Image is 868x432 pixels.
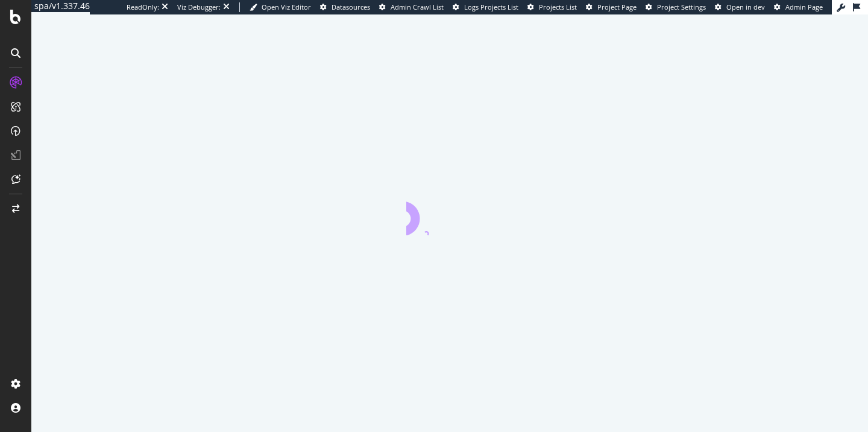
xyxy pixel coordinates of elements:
[250,2,311,12] a: Open Viz Editor
[586,2,637,12] a: Project Page
[127,2,159,12] div: ReadOnly:
[464,2,518,11] span: Logs Projects List
[379,2,444,12] a: Admin Crawl List
[391,2,444,11] span: Admin Crawl List
[177,2,221,12] div: Viz Debugger:
[320,2,370,12] a: Datasources
[597,2,637,11] span: Project Page
[715,2,765,12] a: Open in dev
[785,2,823,11] span: Admin Page
[774,2,823,12] a: Admin Page
[646,2,706,12] a: Project Settings
[657,2,706,11] span: Project Settings
[332,2,370,11] span: Datasources
[527,2,577,12] a: Projects List
[453,2,518,12] a: Logs Projects List
[406,192,493,235] div: animation
[726,2,765,11] span: Open in dev
[262,2,311,11] span: Open Viz Editor
[539,2,577,11] span: Projects List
